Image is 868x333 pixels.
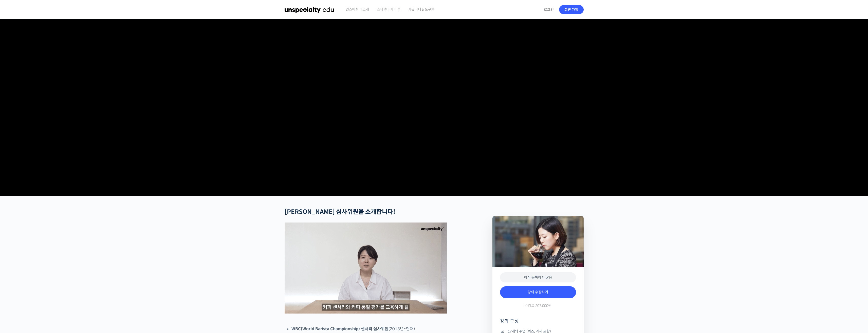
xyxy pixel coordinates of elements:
[291,326,389,331] strong: WBC(World Barista Championship) 센서리 심사위원
[285,208,393,216] strong: [PERSON_NAME] 심사위원을 소개합니다
[525,303,551,308] span: 수강료 207,000원
[500,318,576,328] h4: 강의 구성
[285,208,466,216] h2: !
[559,5,584,14] a: 회원 가입
[541,4,557,15] a: 로그인
[500,286,576,298] a: 강의 수강하기
[500,272,576,283] div: 아직 등록하지 않음
[291,325,466,332] li: (2013년~현재)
